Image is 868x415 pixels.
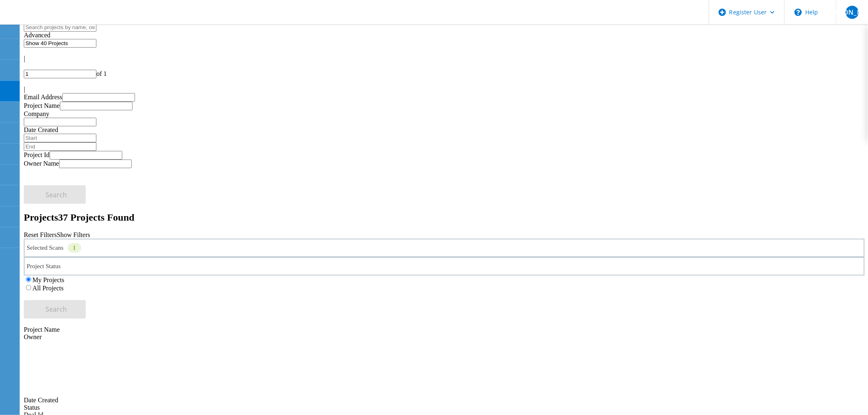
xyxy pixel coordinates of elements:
div: Status [24,404,865,411]
span: Search [46,190,67,199]
span: Search [46,305,67,314]
label: Owner Name [24,160,59,167]
label: Project Id [24,151,50,158]
a: Live Optics Dashboard [8,16,96,23]
button: Search [24,300,86,319]
span: Advanced [24,32,50,39]
label: Company [24,110,49,117]
label: Email Address [24,93,62,100]
div: 1 [68,243,81,253]
b: Projects [24,212,58,223]
a: Show Filters [57,231,90,238]
button: Search [24,185,86,204]
div: Date Created [24,341,865,404]
div: Project Status [24,257,865,276]
a: Reset Filters [24,231,57,238]
div: | [24,55,865,62]
div: Project Name [24,326,865,333]
div: Owner [24,333,865,341]
span: of 1 [96,70,107,77]
input: Start [24,134,96,142]
label: My Projects [32,276,64,283]
div: Selected Scans [24,239,865,257]
input: Search projects by name, owner, ID, company, etc [24,23,96,32]
label: Date Created [24,126,58,133]
svg: \n [795,9,802,16]
div: | [24,86,865,93]
input: End [24,142,96,151]
label: Project Name [24,102,60,109]
span: 37 Projects Found [58,212,135,223]
label: All Projects [32,285,64,292]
